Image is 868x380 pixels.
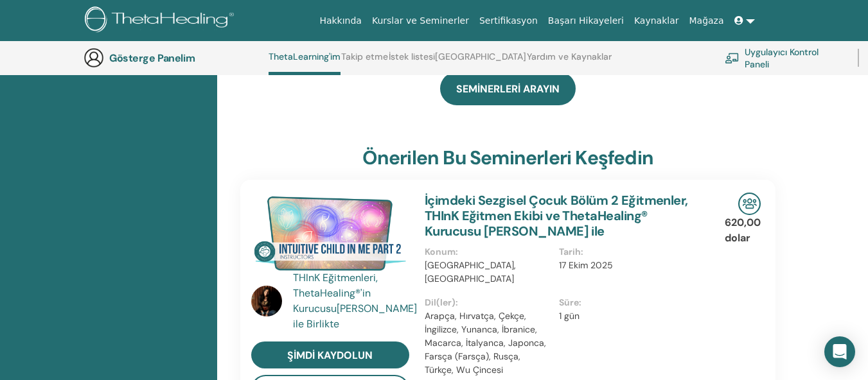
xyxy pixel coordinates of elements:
img: generic-user-icon.jpg [84,47,104,68]
font: Süre [559,297,579,308]
div: Intercom Messenger'ı açın [824,336,855,367]
font: Tarih [559,246,581,257]
font: Sertifikasyon [479,15,538,26]
font: [GEOGRAPHIC_DATA], [GEOGRAPHIC_DATA] [425,259,516,284]
font: önerilen bu seminerleri keşfedin [362,145,653,170]
img: chalkboard-teacher.svg [725,53,740,64]
font: Kurslar ve Seminerler [372,15,469,26]
img: default.jpg [251,286,282,316]
a: Hakkında [314,9,367,33]
font: Takip etme [341,51,388,62]
a: THInK Eğitmenleri, ThetaHealing®'in Kurucusu[PERSON_NAME] ile Birlikte [293,270,412,332]
a: Kurslar ve Seminerler [367,9,474,33]
font: Kaynaklar [634,15,679,26]
font: ThetaLearning'im [269,51,341,62]
font: : [456,297,458,308]
font: 1 gün [559,310,580,322]
font: İstek listesi [389,51,435,62]
font: SEMİNERLERİ ARAYIN [456,82,560,96]
a: şimdi kaydolun [251,341,409,368]
font: Konum [425,246,456,257]
font: : [581,246,583,257]
img: logo.png [85,6,238,35]
a: ThetaLearning'im [269,51,341,75]
a: [GEOGRAPHIC_DATA] [435,51,526,72]
img: Yüz Yüze Seminer [738,193,761,215]
font: Uygulayıcı Kontrol Paneli [745,46,819,70]
font: Arapça, Hırvatça, Çekçe, İngilizce, Yunanca, İbranice, Macarca, İtalyanca, Japonca, Farsça (Farsç... [425,310,546,376]
font: [GEOGRAPHIC_DATA] [435,51,526,62]
font: Gösterge Panelim [109,51,195,65]
font: Mağaza [689,15,723,26]
font: Dil(ler) [425,297,456,308]
a: İstek listesi [389,51,435,72]
img: İçimdeki Sezgisel Çocuk Bölüm 2 Eğitmenleri [251,193,409,275]
font: THInK Eğitmenleri, ThetaHealing®'in Kurucusu [293,271,378,315]
a: Başarı Hikayeleri [543,9,629,33]
a: Takip etme [341,51,388,72]
a: Sertifikasyon [474,9,543,33]
a: SEMİNERLERİ ARAYIN [440,72,576,105]
a: Yardım ve Kaynaklar [527,51,612,72]
font: Yardım ve Kaynaklar [527,51,612,62]
font: Başarı Hikayeleri [548,15,624,26]
a: Mağaza [684,9,729,33]
font: 620,00 dolar [725,216,761,245]
a: İçimdeki Sezgisel Çocuk Bölüm 2 Eğitmenler, THInK Eğitmen Ekibi ve ThetaHealing® Kurucusu [PERSON... [425,192,688,239]
a: Uygulayıcı Kontrol Paneli [725,44,842,72]
font: : [579,297,581,308]
font: Hakkında [319,15,362,26]
a: Kaynaklar [629,9,684,33]
font: : [456,246,458,257]
font: 17 Ekim 2025 [559,259,613,271]
font: şimdi kaydolun [287,349,373,362]
font: [PERSON_NAME] ile Birlikte [293,302,417,331]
